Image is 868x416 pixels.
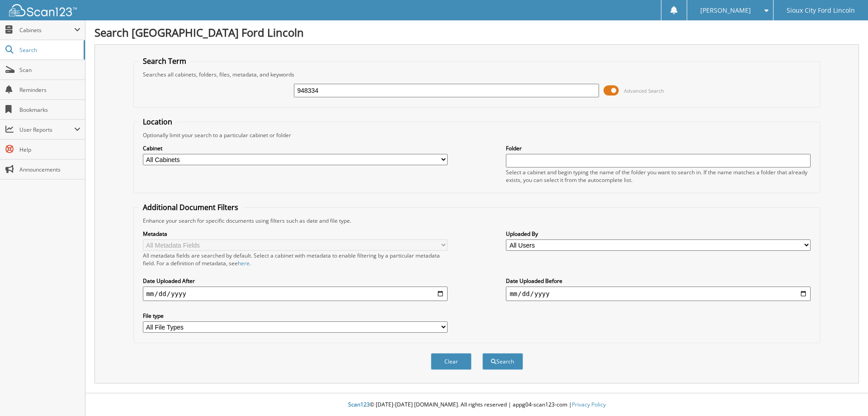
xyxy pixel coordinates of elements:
a: Privacy Policy [572,401,606,408]
iframe: Chat Widget [823,373,868,416]
span: Bookmarks [19,106,80,114]
label: Uploaded By [506,230,811,238]
span: Scan [19,66,80,74]
div: Searches all cabinets, folders, files, metadata, and keywords [138,71,816,78]
div: Optionally limit your search to a particular cabinet or folder [138,131,816,139]
legend: Search Term [138,56,191,66]
label: Date Uploaded Before [506,277,811,285]
button: Clear [431,353,472,370]
span: Advanced Search [624,87,664,94]
input: end [506,287,811,301]
label: Date Uploaded After [143,277,448,285]
a: here [238,259,250,267]
label: Metadata [143,230,448,238]
legend: Location [138,117,177,127]
span: User Reports [19,126,74,134]
label: File type [143,312,448,320]
div: Select a cabinet and begin typing the name of the folder you want to search in. If the name match... [506,168,811,184]
input: start [143,287,448,301]
span: [PERSON_NAME] [700,8,751,13]
img: scan123-logo-white.svg [9,4,77,16]
div: Enhance your search for specific documents using filters such as date and file type. [138,217,816,225]
span: Cabinets [19,26,74,34]
button: Search [482,353,523,370]
span: Search [19,46,79,54]
span: Reminders [19,86,80,94]
h1: Search [GEOGRAPHIC_DATA] Ford Lincoln [94,25,859,40]
legend: Additional Document Filters [138,202,243,212]
div: © [DATE]-[DATE] [DOMAIN_NAME]. All rights reserved | appg04-scan123-com | [85,394,868,416]
span: Help [19,146,80,153]
span: Sioux City Ford Lincoln [787,8,855,13]
span: Scan123 [348,401,370,408]
label: Cabinet [143,144,448,152]
label: Folder [506,144,811,152]
div: All metadata fields are searched by default. Select a cabinet with metadata to enable filtering b... [143,252,448,267]
span: Announcements [19,166,80,173]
